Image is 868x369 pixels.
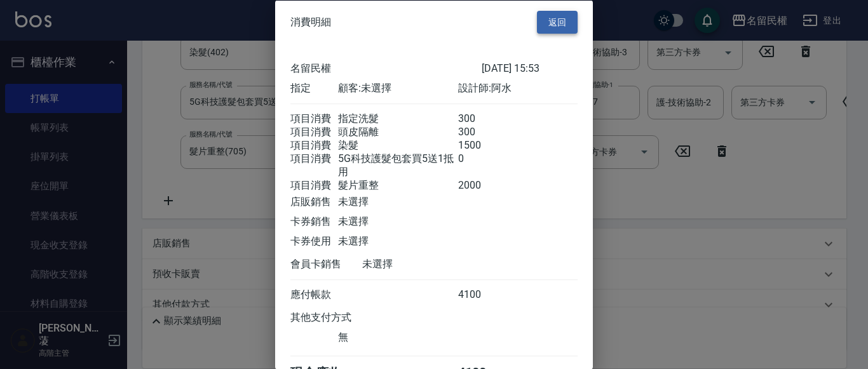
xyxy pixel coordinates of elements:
div: 未選擇 [338,235,458,248]
div: 會員卡銷售 [290,258,362,271]
div: 指定 [290,82,338,95]
div: 頭皮隔離 [338,126,458,139]
div: [DATE] 15:53 [482,62,578,76]
div: 1500 [458,139,506,152]
div: 2000 [458,179,506,192]
div: 設計師: 阿水 [458,82,578,95]
div: 未選擇 [362,258,482,271]
div: 髮片重整 [338,179,458,192]
div: 項目消費 [290,126,338,139]
div: 300 [458,112,506,126]
div: 未選擇 [338,196,458,209]
div: 卡券使用 [290,235,338,248]
button: 返回 [537,10,578,34]
div: 店販銷售 [290,196,338,209]
div: 項目消費 [290,152,338,179]
div: 名留民權 [290,62,482,76]
div: 卡券銷售 [290,215,338,229]
span: 消費明細 [290,15,331,28]
div: 項目消費 [290,139,338,152]
div: 其他支付方式 [290,311,386,325]
div: 5G科技護髮包套買5送1抵用 [338,152,458,179]
div: 指定洗髮 [338,112,458,126]
div: 300 [458,126,506,139]
div: 無 [338,331,458,344]
div: 項目消費 [290,179,338,192]
div: 顧客: 未選擇 [338,82,458,95]
div: 應付帳款 [290,288,338,302]
div: 未選擇 [338,215,458,229]
div: 0 [458,152,506,179]
div: 項目消費 [290,112,338,126]
div: 4100 [458,288,506,302]
div: 染髮 [338,139,458,152]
